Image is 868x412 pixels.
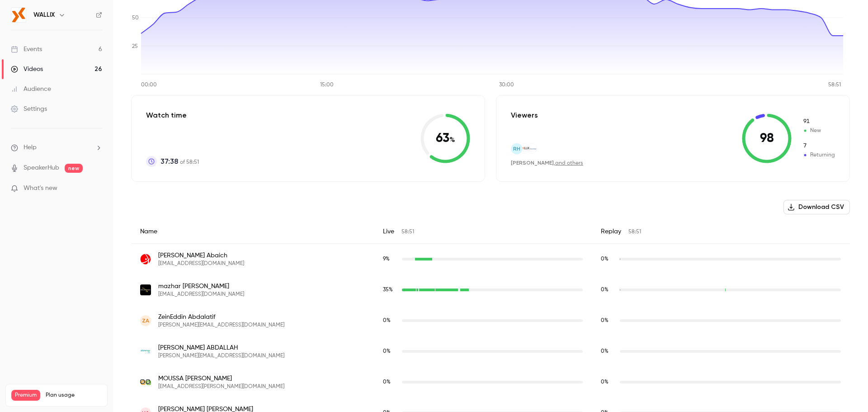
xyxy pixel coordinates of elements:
[383,255,397,263] span: Live watch time
[601,287,609,293] span: 0 %
[383,318,391,323] span: 0 %
[383,378,397,386] span: Live watch time
[374,220,592,244] div: Live
[601,256,609,262] span: 0 %
[383,286,397,294] span: Live watch time
[131,336,850,367] div: mohamed.abdalah@storengy.com
[383,379,391,385] span: 0 %
[132,44,138,49] tspan: 25
[511,160,554,166] span: [PERSON_NAME]
[158,374,284,383] span: MOUSSA [PERSON_NAME]
[160,156,199,167] p: of 58:51
[601,347,615,355] span: Replay watch time
[555,161,583,166] a: and others
[11,104,47,114] div: Settings
[320,82,334,88] tspan: 15:00
[802,118,835,126] span: New
[11,45,42,54] div: Events
[158,383,284,390] span: [EMAIL_ADDRESS][PERSON_NAME][DOMAIN_NAME]
[131,244,850,275] div: aymane.abaich@synetis.com
[46,392,102,399] span: Plan usage
[131,367,850,398] div: moussa.adam@nextinsolution.com
[511,110,538,121] p: Viewers
[158,260,244,267] span: [EMAIL_ADDRESS][DOMAIN_NAME]
[11,65,43,74] div: Videos
[11,390,40,401] span: Premium
[158,251,244,260] span: [PERSON_NAME] Abaich
[802,151,835,159] span: Returning
[65,164,83,173] span: new
[11,85,51,94] div: Audience
[24,143,37,152] span: Help
[141,82,157,88] tspan: 00:00
[91,185,102,193] iframe: Noticeable Trigger
[601,255,615,263] span: Replay watch time
[802,127,835,135] span: New
[802,142,835,150] span: Returning
[511,159,583,167] div: ,
[140,254,151,265] img: synetis.com
[783,200,850,214] button: Download CSV
[158,282,244,291] span: mazhar [PERSON_NAME]
[158,291,244,298] span: [EMAIL_ADDRESS][DOMAIN_NAME]
[132,15,139,21] tspan: 50
[146,110,199,121] p: Watch time
[828,82,841,88] tspan: 58:51
[383,349,391,354] span: 0 %
[383,317,397,325] span: Live watch time
[499,82,514,88] tspan: 30:00
[24,163,59,173] a: SpeakerHub
[383,256,390,262] span: 9 %
[158,352,284,360] span: [PERSON_NAME][EMAIL_ADDRESS][DOMAIN_NAME]
[628,229,641,235] span: 58:51
[11,143,102,152] li: help-dropdown-opener
[401,229,414,235] span: 58:51
[601,286,615,294] span: Replay watch time
[158,313,284,322] span: ZeinEddin Abdalatif
[601,379,609,385] span: 0 %
[383,287,393,293] span: 35 %
[592,220,850,244] div: Replay
[33,10,55,19] h6: WALLIX
[131,275,850,305] div: mazhar.abbas@relatech.com
[140,284,151,295] img: relatech.com
[383,347,397,355] span: Live watch time
[24,184,57,193] span: What's new
[601,349,609,354] span: 0 %
[131,305,850,336] div: z.latif@isict.com.ly
[601,318,609,323] span: 0 %
[11,8,26,22] img: WALLIX
[160,156,178,167] span: 37:38
[513,145,520,153] span: RH
[519,143,529,153] img: wallix.com
[142,317,149,325] span: ZA
[131,220,374,244] div: Name
[140,346,151,357] img: storengy.com
[158,322,284,329] span: [PERSON_NAME][EMAIL_ADDRESS][DOMAIN_NAME]
[601,317,615,325] span: Replay watch time
[601,378,615,386] span: Replay watch time
[527,143,537,153] img: concentrix.com
[140,377,151,388] img: nextinsolution.com
[158,343,284,352] span: [PERSON_NAME] ABDALLAH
